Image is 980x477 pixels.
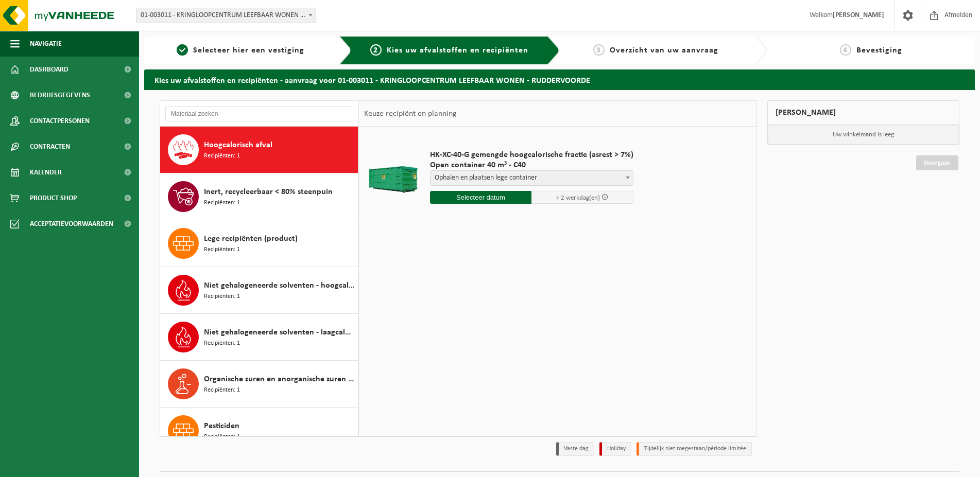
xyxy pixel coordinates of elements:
[165,106,353,121] input: Materiaal zoeken
[430,170,633,186] span: Ophalen en plaatsen lege container
[204,339,240,348] span: Recipiënten: 1
[204,420,239,432] span: Pesticiden
[160,220,358,267] button: Lege recipiënten (product) Recipiënten: 1
[430,191,532,204] input: Selecteer datum
[204,279,355,292] span: Niet gehalogeneerde solventen - hoogcalorisch in kleinverpakking
[160,267,358,314] button: Niet gehalogeneerde solventen - hoogcalorisch in kleinverpakking Recipiënten: 1
[30,82,90,108] span: Bedrijfsgegevens
[160,173,358,220] button: Inert, recycleerbaar < 80% steenpuin Recipiënten: 1
[556,442,594,456] li: Vaste dag
[856,46,902,55] span: Bevestiging
[556,195,600,201] span: + 2 werkdag(en)
[593,44,605,56] span: 3
[637,442,752,456] li: Tijdelijk niet toegestaan/période limitée
[160,127,358,173] button: Hoogcalorisch afval Recipiënten: 1
[144,69,975,90] h2: Kies uw afvalstoffen en recipiënten - aanvraag voor 01-003011 - KRINGLOOPCENTRUM LEEFBAAR WONEN -...
[204,151,240,161] span: Recipiënten: 1
[30,108,90,134] span: Contactpersonen
[204,186,333,198] span: Inert, recycleerbaar < 80% steenpuin
[431,171,633,185] span: Ophalen en plaatsen lege container
[30,185,77,211] span: Product Shop
[160,408,358,454] button: Pesticiden Recipiënten: 1
[430,150,633,160] span: HK-XC-40-G gemengde hoogcalorische fractie (asrest > 7%)
[359,101,462,127] div: Keuze recipiënt en planning
[30,57,68,82] span: Dashboard
[30,211,113,237] span: Acceptatievoorwaarden
[149,44,331,57] a: 1Selecteer hier een vestiging
[204,245,240,255] span: Recipiënten: 1
[204,139,272,151] span: Hoogcalorisch afval
[204,385,240,395] span: Recipiënten: 1
[204,326,355,339] span: Niet gehalogeneerde solventen - laagcalorisch in 200lt-vat
[599,442,631,456] li: Holiday
[136,8,316,23] span: 01-003011 - KRINGLOOPCENTRUM LEEFBAAR WONEN - RUDDERVOORDE
[204,292,240,302] span: Recipiënten: 1
[136,8,316,23] span: 01-003011 - KRINGLOOPCENTRUM LEEFBAAR WONEN - RUDDERVOORDE
[160,361,358,408] button: Organische zuren en anorganische zuren in kleinverpakking Recipiënten: 1
[30,160,62,185] span: Kalender
[177,44,188,56] span: 1
[30,31,62,57] span: Navigatie
[387,46,528,55] span: Kies uw afvalstoffen en recipiënten
[610,46,718,55] span: Overzicht van uw aanvraag
[430,160,633,170] span: Open container 40 m³ - C40
[767,100,959,125] div: [PERSON_NAME]
[768,125,959,145] p: Uw winkelmand is leeg
[204,373,355,385] span: Organische zuren en anorganische zuren in kleinverpakking
[193,46,304,55] span: Selecteer hier een vestiging
[833,11,884,19] strong: [PERSON_NAME]
[204,198,240,208] span: Recipiënten: 1
[160,314,358,361] button: Niet gehalogeneerde solventen - laagcalorisch in 200lt-vat Recipiënten: 1
[840,44,851,56] span: 4
[204,432,240,442] span: Recipiënten: 1
[204,233,298,245] span: Lege recipiënten (product)
[370,44,382,56] span: 2
[30,134,70,160] span: Contracten
[916,155,958,170] a: Doorgaan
